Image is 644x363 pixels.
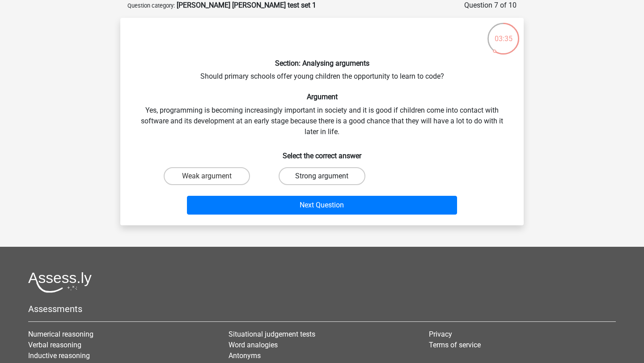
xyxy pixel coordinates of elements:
[28,341,81,349] a: Verbal reasoning
[28,330,93,338] a: Numerical reasoning
[229,341,278,349] a: Word analogies
[135,144,509,160] h6: Select the correct answer
[164,167,250,185] label: Weak argument
[177,1,316,9] strong: [PERSON_NAME] [PERSON_NAME] test set 1
[487,22,520,44] div: 03:35
[135,59,509,68] h6: Section: Analysing arguments
[124,25,520,218] div: Should primary schools offer young children the opportunity to learn to code? Yes, programming is...
[28,272,92,293] img: Assessly logo
[135,93,509,101] h6: Argument
[127,2,175,9] small: Question category:
[279,167,365,185] label: Strong argument
[429,341,481,349] a: Terms of service
[229,330,315,338] a: Situational judgement tests
[229,351,261,360] a: Antonyms
[187,196,458,215] button: Next Question
[429,330,452,338] a: Privacy
[28,304,616,314] h5: Assessments
[28,351,90,360] a: Inductive reasoning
